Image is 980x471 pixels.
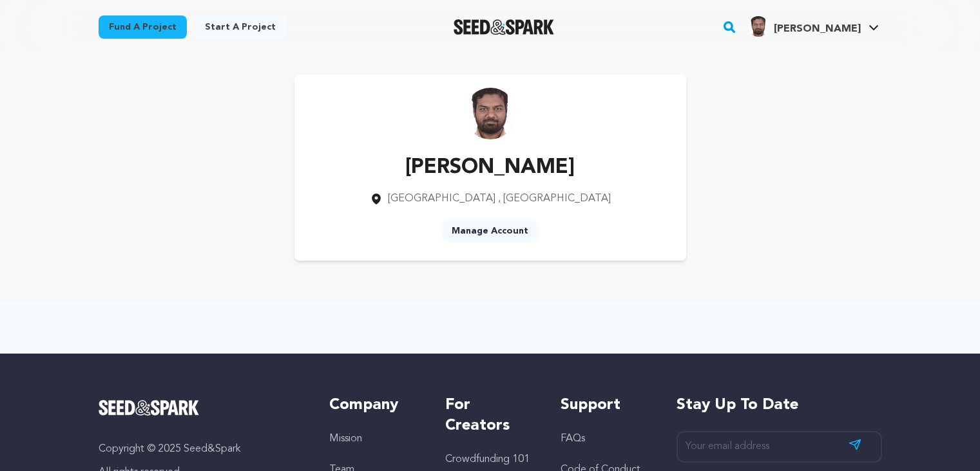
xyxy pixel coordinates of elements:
[677,431,882,463] input: Your email address
[370,152,611,183] p: [PERSON_NAME]
[561,395,650,416] h5: Support
[454,19,555,35] a: Seed&Spark Homepage
[454,19,555,35] img: Seed&Spark Logo Dark Mode
[748,16,769,37] img: b6cdcc765c48f8c3.jpg
[99,400,304,416] a: Seed&Spark Homepage
[745,14,881,37] a: Nikunj B.'s Profile
[445,395,535,436] h5: For Creators
[561,434,585,444] a: FAQs
[774,24,861,34] span: [PERSON_NAME]
[99,400,200,416] img: Seed&Spark Logo
[748,16,861,37] div: Nikunj B.'s Profile
[329,434,362,444] a: Mission
[745,14,881,41] span: Nikunj B.'s Profile
[498,194,611,204] span: , [GEOGRAPHIC_DATA]
[99,15,187,39] a: Fund a project
[388,194,495,204] span: [GEOGRAPHIC_DATA]
[195,15,286,39] a: Start a project
[99,441,304,457] p: Copyright © 2025 Seed&Spark
[677,395,882,416] h5: Stay up to date
[445,454,530,465] a: Crowdfunding 101
[441,219,539,243] a: Manage Account
[329,395,419,416] h5: Company
[465,88,516,139] img: https://seedandspark-static.s3.us-east-2.amazonaws.com/images/User/002/311/559/medium/b6cdcc765c4...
